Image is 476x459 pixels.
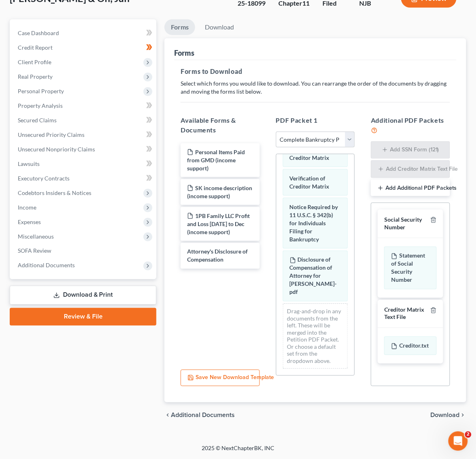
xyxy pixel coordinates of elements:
[10,286,156,305] a: Download & Print
[465,432,472,438] span: 2
[18,88,64,94] span: Personal Property
[18,189,91,196] span: Codebtors Insiders & Notices
[187,149,245,172] span: Personal Items Paid from GMD (income support)
[181,115,260,135] h5: Available Forms & Documents
[187,184,252,199] span: SK income description (income support)
[18,29,59,36] span: Case Dashboard
[187,248,248,263] span: Attorney's Disclosure of Compensation
[18,262,75,269] span: Additional Documents
[290,175,330,190] span: Verification of Creditor Matrix
[164,412,235,419] a: chevron_left Additional Documents
[171,412,235,419] span: Additional Documents
[164,412,171,419] i: chevron_left
[371,180,450,197] button: Add Additional PDF Packets
[174,48,194,58] div: Forms
[18,146,95,153] span: Unsecured Nonpriority Claims
[11,244,156,258] a: SOFA Review
[290,203,338,243] span: Notice Required by 11 U.S.C. § 342(b) for Individuals Filing for Bankruptcy
[11,40,156,55] a: Credit Report
[11,128,156,142] a: Unsecured Priority Claims
[18,131,84,138] span: Unsecured Priority Claims
[18,117,57,124] span: Secured Claims
[384,247,437,289] div: Statement of Social Security Number
[371,160,450,178] button: Add Creditor Matrix Text File
[18,247,51,254] span: SOFA Review
[11,26,156,40] a: Case Dashboard
[431,412,466,419] button: Download chevron_right
[44,444,432,459] div: 2025 © NextChapterBK, INC
[371,141,450,159] button: Add SSN Form (121)
[10,308,156,326] a: Review & File
[11,142,156,157] a: Unsecured Nonpriority Claims
[18,175,70,182] span: Executory Contracts
[18,233,54,240] span: Miscellaneous
[18,44,53,51] span: Credit Report
[290,256,337,296] span: Disclosure of Compensation of Attorney for [PERSON_NAME]-pdf
[276,115,355,125] h5: PDF Packet 1
[384,337,437,355] div: Creditor.txt
[449,432,468,451] iframe: Intercom live chat
[290,154,330,161] span: Creditor Matrix
[18,73,53,80] span: Real Property
[11,113,156,128] a: Secured Claims
[181,67,450,76] h5: Forms to Download
[460,412,466,419] i: chevron_right
[11,99,156,113] a: Property Analysis
[11,157,156,171] a: Lawsuits
[18,204,36,211] span: Income
[18,102,63,109] span: Property Analysis
[371,115,450,135] h5: Additional PDF Packets
[283,304,348,369] div: Drag-and-drop in any documents from the left. These will be merged into the Petition PDF Packet. ...
[187,212,250,235] span: 1PB Family LLC Profit and Loss [DATE] to Dec (income support)
[18,218,41,225] span: Expenses
[181,370,260,387] button: Save New Download Template
[181,80,450,96] p: Select which forms you would like to download. You can rearrange the order of the documents by dr...
[18,160,40,167] span: Lawsuits
[18,59,51,65] span: Client Profile
[431,412,460,419] span: Download
[384,216,427,231] div: Social Security Number
[198,19,240,35] a: Download
[11,171,156,186] a: Executory Contracts
[164,19,195,35] a: Forms
[384,306,427,321] div: Creditor Matrix Text File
